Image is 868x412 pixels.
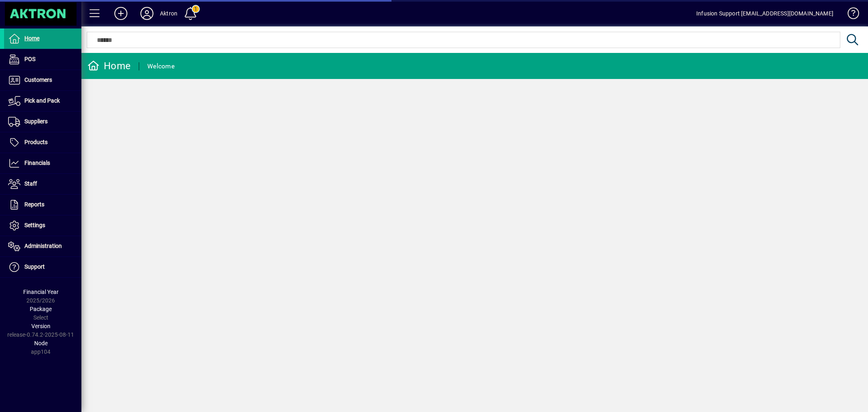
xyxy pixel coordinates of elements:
span: Customers [24,77,52,83]
a: Settings [4,215,81,236]
div: Home [87,59,131,72]
button: Add [108,6,134,21]
span: Reports [24,201,44,208]
a: Suppliers [4,112,81,132]
span: Home [24,35,39,42]
span: Products [24,139,48,145]
a: Financials [4,153,81,173]
a: POS [4,49,81,70]
a: Customers [4,70,81,90]
a: Reports [4,195,81,215]
span: Suppliers [24,118,48,125]
a: Knowledge Base [842,2,858,28]
span: Financials [24,160,50,166]
a: Administration [4,236,81,256]
span: Node [34,340,48,346]
span: Staff [24,180,37,187]
a: Products [4,132,81,153]
a: Pick and Pack [4,91,81,111]
span: POS [24,56,35,62]
span: Version [31,323,50,329]
span: Pick and Pack [24,97,60,104]
div: Infusion Support [EMAIL_ADDRESS][DOMAIN_NAME] [696,7,833,20]
div: Welcome [147,60,175,73]
span: Support [24,263,45,270]
div: Aktron [160,7,177,20]
button: Profile [134,6,160,21]
span: Settings [24,222,45,228]
a: Support [4,257,81,277]
a: Staff [4,174,81,194]
span: Financial Year [23,289,59,295]
span: Administration [24,243,62,249]
span: Package [30,306,52,312]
